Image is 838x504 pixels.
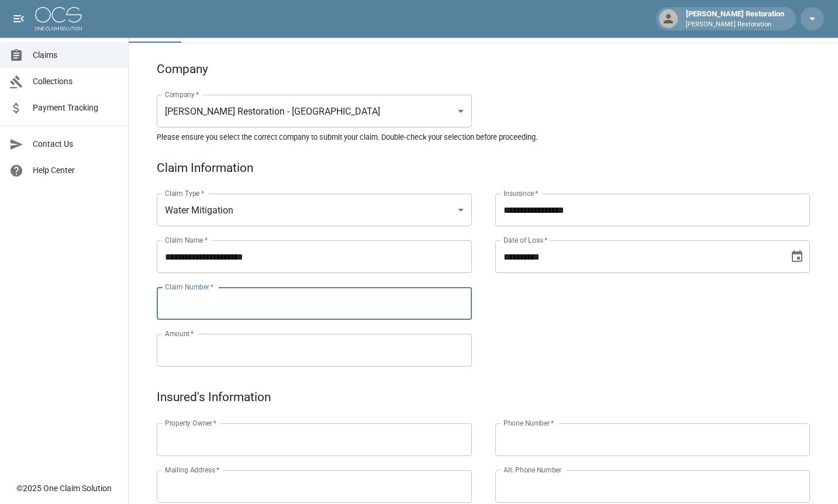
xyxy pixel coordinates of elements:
[35,7,82,30] img: ocs-logo-white-transparent.png
[33,164,119,177] span: Help Center
[165,329,194,339] label: Amount
[504,188,538,198] label: Insurance
[16,482,112,494] div: © 2025 One Claim Solution
[504,465,561,475] label: Alt. Phone Number
[165,188,204,198] label: Claim Type
[681,8,789,29] div: [PERSON_NAME] Restoration
[165,282,213,292] label: Claim Number
[504,418,554,428] label: Phone Number
[686,20,784,30] p: [PERSON_NAME] Restoration
[33,75,119,88] span: Collections
[33,102,119,114] span: Payment Tracking
[157,132,810,142] h5: Please ensure you select the correct company to submit your claim. Double-check your selection be...
[785,245,809,268] button: Choose date, selected date is Jul 10, 2025
[7,7,30,30] button: open drawer
[165,235,208,245] label: Claim Name
[165,418,217,428] label: Property Owner
[165,465,219,475] label: Mailing Address
[33,49,119,61] span: Claims
[33,138,119,150] span: Contact Us
[165,89,199,99] label: Company
[157,95,472,127] div: [PERSON_NAME] Restoration - [GEOGRAPHIC_DATA]
[157,194,472,226] div: Water Mitigation
[504,235,547,245] label: Date of Loss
